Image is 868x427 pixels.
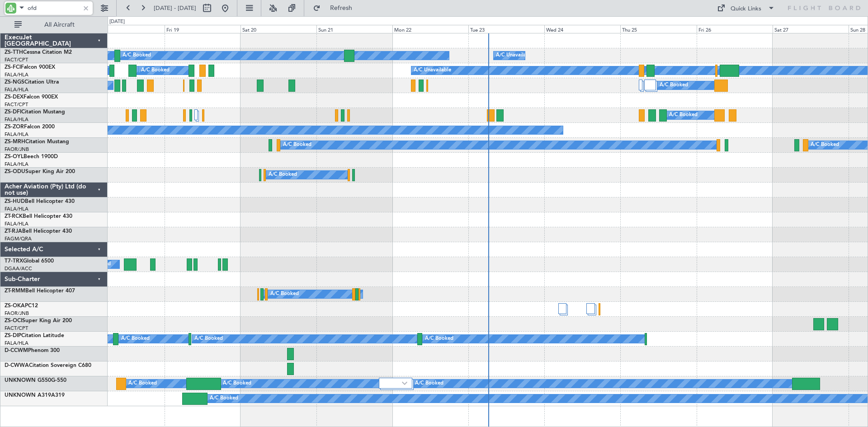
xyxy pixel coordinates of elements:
[468,25,544,33] div: Tue 23
[5,154,24,160] span: ZS-OYL
[316,25,392,33] div: Sun 21
[5,124,55,130] a: ZS-ZORFalcon 2000
[5,288,75,294] a: ZT-RMMBell Helicopter 407
[496,49,533,62] div: A/C Unavailable
[5,71,28,78] a: FALA/HLA
[660,79,688,92] div: A/C Booked
[194,332,223,346] div: A/C Booked
[309,1,363,15] button: Refresh
[5,94,58,100] a: ZS-DEXFalcon 900EX
[88,25,164,33] div: Thu 18
[5,199,25,204] span: ZS-HUD
[269,168,297,182] div: A/C Booked
[5,318,22,324] span: ZS-OCI
[5,265,32,272] a: DGAA/ACC
[165,25,241,33] div: Fri 19
[5,348,60,353] a: D-CCWMPhenom 300
[28,1,80,15] input: A/C (Reg. or Type)
[5,221,28,227] a: FALA/HLA
[5,303,38,309] a: ZS-OKAPC12
[5,56,28,63] a: FACT/CPT
[5,154,58,160] a: ZS-OYLBeech 1900D
[712,1,779,15] button: Quick Links
[5,50,72,55] a: ZS-TTHCessna Citation M2
[5,393,65,398] a: UNKNOWN A319A319
[5,146,29,153] a: FAOR/JNB
[5,363,29,368] span: D-CWWA
[5,325,28,332] a: FACT/CPT
[241,25,316,33] div: Sat 20
[5,161,28,168] a: FALA/HLA
[392,25,468,33] div: Mon 22
[5,86,28,93] a: FALA/HLA
[5,131,28,138] a: FALA/HLA
[5,214,72,219] a: ZT-RCKBell Helicopter 430
[5,303,25,309] span: ZS-OKA
[5,340,28,347] a: FALA/HLA
[620,25,696,33] div: Thu 25
[5,348,28,353] span: D-CCWM
[5,310,29,317] a: FAOR/JNB
[5,393,51,398] span: UNKNOWN A319
[123,49,151,62] div: A/C Booked
[5,80,59,85] a: ZS-NGSCitation Ultra
[5,229,22,234] span: ZT-RJA
[5,235,32,242] a: FAGM/QRA
[5,378,51,383] span: UNKNOWN G550
[5,288,25,294] span: ZT-RMM
[210,392,238,405] div: A/C Booked
[5,378,66,383] a: UNKNOWN G550G-550
[5,318,72,324] a: ZS-OCISuper King Air 200
[402,381,407,385] img: arrow-gray.svg
[5,258,54,264] a: T7-TRXGlobal 6500
[5,139,25,145] span: ZS-MRH
[5,101,28,108] a: FACT/CPT
[669,108,698,122] div: A/C Booked
[5,80,24,85] span: ZS-NGS
[5,333,21,338] span: ZS-DIP
[5,139,69,145] a: ZS-MRHCitation Mustang
[5,206,28,212] a: FALA/HLA
[5,109,21,115] span: ZS-DFI
[5,363,91,368] a: D-CWWACitation Sovereign C680
[5,169,75,174] a: ZS-ODUSuper King Air 200
[5,199,75,204] a: ZS-HUDBell Helicopter 430
[5,116,28,123] a: FALA/HLA
[270,287,299,301] div: A/C Booked
[5,50,23,55] span: ZS-TTH
[5,214,23,219] span: ZT-RCK
[223,377,251,390] div: A/C Booked
[154,4,196,12] span: [DATE] - [DATE]
[414,64,451,77] div: A/C Unavailable
[322,5,360,11] span: Refresh
[415,377,443,390] div: A/C Booked
[10,18,98,32] button: All Aircraft
[24,22,95,28] span: All Aircraft
[5,333,64,338] a: ZS-DIPCitation Latitude
[121,332,150,346] div: A/C Booked
[141,64,170,77] div: A/C Booked
[5,65,55,70] a: ZS-FCIFalcon 900EX
[5,94,24,100] span: ZS-DEX
[5,229,72,234] a: ZT-RJABell Helicopter 430
[5,258,23,264] span: T7-TRX
[109,18,125,26] div: [DATE]
[5,169,25,174] span: ZS-ODU
[5,124,24,130] span: ZS-ZOR
[128,377,157,390] div: A/C Booked
[697,25,773,33] div: Fri 26
[811,138,839,152] div: A/C Booked
[425,332,453,346] div: A/C Booked
[731,5,761,14] div: Quick Links
[5,109,65,115] a: ZS-DFICitation Mustang
[773,25,849,33] div: Sat 27
[544,25,620,33] div: Wed 24
[5,65,21,70] span: ZS-FCI
[283,138,311,152] div: A/C Booked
